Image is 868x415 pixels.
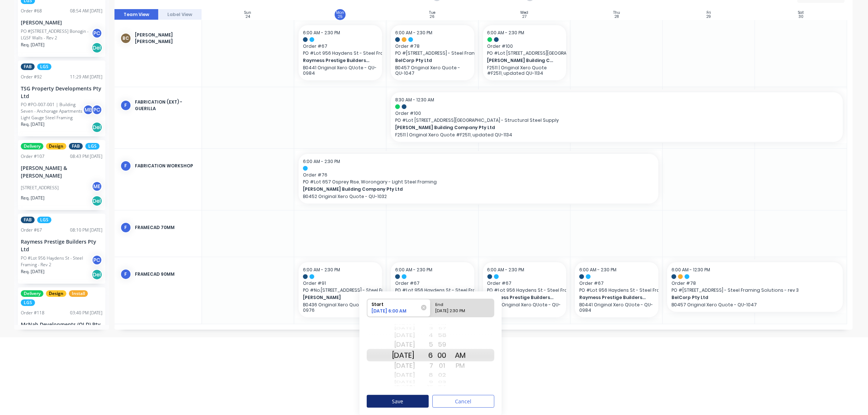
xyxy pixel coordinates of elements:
p: F2511 | Original Xero Quote #F2511, updated QU-1134 [487,65,562,76]
span: Install [69,290,88,297]
span: Order # 67 [579,280,654,287]
div: ME [92,181,102,192]
div: 28 [615,15,619,19]
div: [DATE] 2:30 PM [433,308,486,317]
span: PO # Lot 956 Haydens St - Steel Framing - Rev 2 [303,50,378,57]
span: 6:00 AM - 2:30 PM [303,267,340,273]
div: 08:43 PM [DATE] [70,153,102,160]
div: 9 [415,379,433,385]
p: B0457 Original Xero Quote - QU-1047 [672,302,838,307]
div: Hour [415,321,433,389]
div: [DATE] [392,385,415,387]
button: Team View [114,9,158,20]
span: PO # No.[STREET_ADDRESS] - Steel Framing Design & Supply - Rev 2 [303,287,378,294]
div: 00 [433,349,451,361]
div: 2 [415,324,433,326]
span: Delivery [21,143,43,150]
div: PC [92,104,102,115]
div: 30 [798,15,803,19]
div: AM [451,349,470,361]
div: Del [92,42,102,53]
div: 58 [433,331,451,340]
div: [DATE] [392,379,415,385]
span: BelCorp Pty Ltd [395,57,462,64]
span: BelCorp Pty Ltd [672,294,822,301]
span: PO # Lot [STREET_ADDRESS][GEOGRAPHIC_DATA] - Structural Steel Supply [395,117,838,124]
span: 6:00 AM - 2:30 PM [395,267,432,273]
div: Wed [521,11,529,15]
div: PO #Lot 956 Haydens St - Steel Framing - Rev 2 [21,255,94,268]
div: ME [83,104,94,115]
p: B0441 Original Xero QUote - QU-0984 [487,302,562,313]
div: Start [369,299,422,308]
span: 8:30 AM - 12:30 AM [395,97,434,103]
div: PC [92,255,102,265]
div: Order # 92 [21,74,42,80]
p: B0452 Original Xero Quote - QU-1032 [303,194,654,199]
span: PO # Lot [STREET_ADDRESS][GEOGRAPHIC_DATA] - Structural Steel Supply [487,50,562,57]
div: 24 [246,15,250,19]
span: Order # 100 [487,43,562,50]
div: FABRICATION WORKSHOP [135,163,196,169]
div: Sat [798,11,804,15]
div: F [120,222,131,233]
div: TSG Property Developments Pty Ltd [21,85,102,100]
span: LGS [37,217,51,223]
div: 6 [415,349,433,361]
div: Tue [429,11,435,15]
button: Cancel [432,395,494,408]
span: LGS [37,63,51,70]
div: PC [92,28,102,39]
div: 03:40 PM [DATE] [70,310,102,316]
p: B0441 Original Xero QUote - QU-0984 [579,302,654,313]
div: PO #PO-007-001 | Building Seven - Anchorage Apartments - Light Gauge Steel Framing [21,101,85,121]
button: Save [367,395,429,408]
span: Design [46,290,66,297]
p: B0457 Original Xero Quote - QU-1047 [395,65,470,76]
div: Sun [244,11,251,15]
div: Raymess Prestige Builders Pty Ltd [21,238,102,253]
span: Raymess Prestige Builders Pty Ltd [487,294,554,301]
span: Order # 91 [303,280,378,287]
div: 57 [433,325,451,331]
div: 04 [433,385,451,387]
div: Del [92,122,102,133]
span: 6:00 AM - 2:30 PM [487,30,525,36]
div: Order # 118 [21,310,44,316]
div: [DATE] [392,349,415,361]
span: 6:00 AM - 2:30 PM [487,267,525,273]
span: Order # 67 [487,280,562,287]
span: Req. [DATE] [21,195,44,201]
span: [PERSON_NAME] Building Company Pty Ltd [395,124,794,131]
span: [PERSON_NAME] Building Company Pty Ltd [487,57,554,64]
div: 08:54 AM [DATE] [70,8,102,14]
div: BC [120,33,131,44]
div: FRAMECAD 90mm [135,271,196,278]
div: Del [92,195,102,206]
div: 08:10 PM [DATE] [70,227,102,233]
div: PM [451,360,470,372]
span: Design [46,143,66,150]
span: 6:00 AM - 2:30 PM [579,267,616,273]
span: Order # 67 [395,280,470,287]
span: [PERSON_NAME] Building Company Pty Ltd [303,186,619,193]
div: F [120,100,131,111]
span: PO # [STREET_ADDRESS] - Steel Framing Solutions - rev 3 [395,50,470,57]
span: 6:00 AM - 2:30 PM [395,30,432,36]
div: 10 [415,385,433,387]
div: 11:29 AM [DATE] [70,74,102,80]
div: [DATE] [392,331,415,340]
span: Req. [DATE] [21,121,44,128]
p: B0441 Original Xero QUote - QU-0984 [303,65,378,76]
div: McNab Developments (QLD) Pty Ltd [21,321,102,336]
div: Del [92,269,102,280]
span: Delivery [21,290,43,297]
div: 3 [415,325,433,331]
span: PO # Lot 956 Haydens St - Steel Framing - Rev 2 [487,287,562,294]
div: [PERSON_NAME] [PERSON_NAME] [135,32,196,45]
div: 03 [433,379,451,385]
span: PO # Lot 956 Haydens St - Steel Framing - Rev 2 [395,287,470,294]
div: PO #[STREET_ADDRESS] Bonogin - LGSF Walls - Rev 2 [21,28,94,41]
div: [STREET_ADDRESS] [21,185,59,191]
